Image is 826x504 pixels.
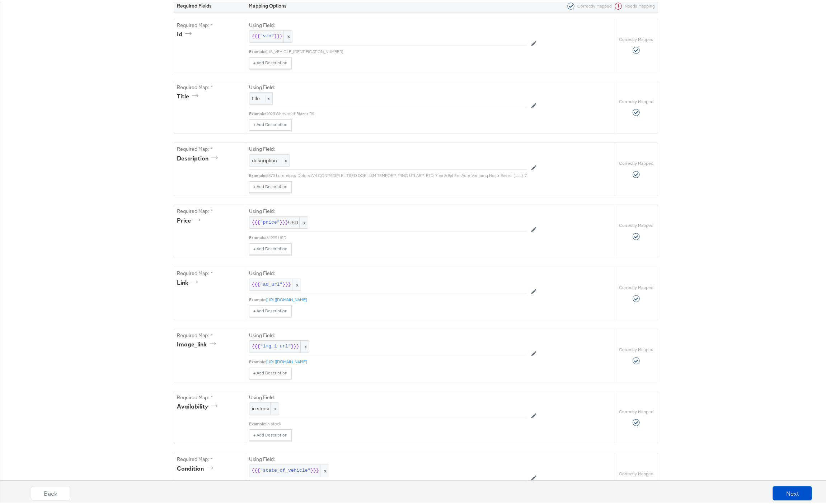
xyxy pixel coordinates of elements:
button: + Add Description [249,179,292,191]
div: 2023 Chevrolet Blazer RS [266,109,527,115]
label: Required Map: * [177,330,243,337]
span: x [283,29,292,41]
label: Correctly Mapped [619,35,653,41]
span: x [283,155,287,162]
strong: Required Fields [177,1,212,7]
span: "ad_url" [260,280,282,286]
label: Using Field: [249,82,527,89]
div: Example: [249,171,266,177]
a: [URL][DOMAIN_NAME] [266,357,307,363]
span: "price" [260,218,280,224]
span: "state_of_vehicle" [260,466,310,472]
button: + Add Description [249,366,292,377]
label: Required Map: * [177,144,243,151]
button: + Add Description [249,428,292,439]
div: Example: [249,47,266,53]
span: {{{ [252,31,260,38]
label: Required Map: * [177,82,243,89]
span: }}} [274,31,282,38]
label: Using Field: [249,392,527,399]
label: Required Map: * [177,20,243,27]
span: {{{ [252,218,260,224]
div: condition [177,463,216,471]
span: x [300,339,309,351]
label: Using Field: [249,20,527,27]
span: title [252,93,260,100]
div: Example: [249,419,266,425]
span: x [270,401,279,413]
label: Required Map: * [177,268,243,275]
label: Correctly Mapped [619,97,653,103]
button: + Add Description [249,304,292,315]
label: Using Field: [249,144,527,151]
div: image_link [177,339,219,347]
label: Required Map: * [177,206,243,213]
span: }}} [280,218,288,224]
span: }}} [291,341,299,348]
span: "img_1_url" [260,341,291,348]
button: + Add Description [249,56,292,67]
button: + Add Description [249,117,292,129]
div: Example: [249,295,266,301]
span: x [266,93,270,100]
label: Using Field: [249,268,527,275]
span: {{{ [252,280,260,286]
label: Required Map: * [177,392,243,399]
span: {{{ [252,466,260,472]
div: Needs Mapping [612,1,655,8]
button: Next [773,484,812,499]
label: Correctly Mapped [619,345,653,351]
span: description [252,155,277,162]
div: id [177,28,194,37]
div: 34999 USD [266,233,527,239]
span: x [320,463,329,475]
button: + Add Description [249,242,292,253]
div: price [177,215,203,223]
span: x [299,215,308,227]
label: Correctly Mapped [619,407,653,413]
span: {{{ [252,341,260,348]
span: }}} [282,280,291,286]
label: Correctly Mapped [619,159,653,164]
span: x [292,277,301,289]
span: in stock [252,403,276,410]
label: Correctly Mapped [619,283,653,289]
div: Example: [249,109,266,115]
label: Correctly Mapped [619,221,653,227]
a: [URL][DOMAIN_NAME] [266,295,307,300]
label: Using Field: [249,206,527,213]
div: [US_VEHICLE_IDENTIFICATION_NUMBER] [266,47,527,53]
div: description [177,153,220,161]
label: Using Field: [249,454,527,461]
span: USD [252,218,305,224]
strong: Mapping Options [249,1,287,7]
label: Using Field: [249,330,527,337]
div: title [177,90,201,99]
div: in stock [266,419,527,425]
button: Back [31,484,70,499]
div: availability [177,401,220,409]
label: Required Map: * [177,454,243,461]
div: Correctly Mapped [564,1,612,8]
span: }}} [310,466,319,472]
label: Correctly Mapped [619,469,653,475]
div: Example: [249,233,266,239]
div: Example: [249,357,266,363]
div: link [177,277,200,285]
span: "vin" [260,31,274,38]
